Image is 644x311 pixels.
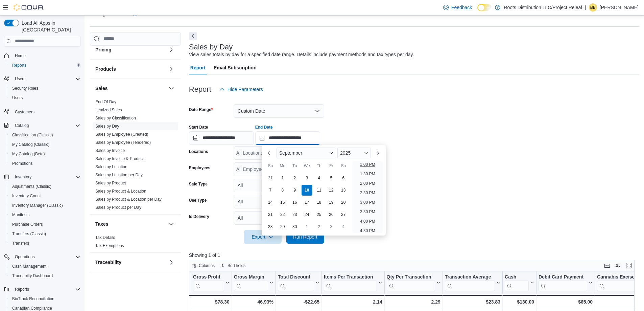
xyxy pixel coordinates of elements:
button: Users [12,75,28,83]
div: day-27 [338,209,349,220]
div: Debit Card Payment [539,274,587,291]
li: 1:00 PM [357,160,378,169]
span: Sales by Product per Day [95,205,141,210]
h3: Taxes [95,221,109,227]
a: Sales by Location per Day [95,173,143,177]
button: Keyboard shortcuts [603,262,611,270]
label: Locations [189,149,208,154]
button: Products [167,65,175,73]
span: Users [12,95,23,101]
button: Pricing [167,46,175,54]
span: Home [15,53,26,59]
input: Dark Mode [477,4,492,11]
span: Manifests [9,211,80,219]
span: Inventory Count [12,193,41,199]
span: Sales by Day [95,124,119,129]
span: My Catalog (Classic) [9,140,80,149]
a: Sales by Product [95,181,126,185]
span: Inventory Manager (Classic) [9,201,80,209]
a: Transfers [9,239,32,247]
button: Columns [189,262,217,270]
a: Sales by Product & Location per Day [95,197,162,202]
span: End Of Day [95,99,116,105]
a: Home [12,52,28,60]
button: Display options [614,262,622,270]
p: | [585,3,586,12]
div: $23.83 [445,298,500,306]
button: Sales [167,84,175,92]
div: Fr [326,160,337,171]
label: Employees [189,165,210,171]
button: Gross Margin [234,274,273,291]
span: Itemized Sales [95,107,122,113]
div: day-10 [302,185,312,196]
h3: Report [189,85,211,93]
div: day-29 [277,221,288,232]
p: Showing 1 of 1 [189,252,639,259]
div: Cash [505,274,529,281]
button: Sales [95,85,166,92]
h3: Products [95,66,116,72]
a: Users [9,94,25,102]
a: Classification (Classic) [9,131,56,139]
li: 4:00 PM [357,217,378,225]
div: We [302,160,312,171]
div: September, 2025 [264,172,350,233]
div: Su [265,160,276,171]
a: Tax Details [95,235,115,240]
span: Cash Management [9,262,80,270]
div: day-1 [302,221,312,232]
span: Users [15,76,25,82]
button: Traceability [95,259,166,266]
div: $78.30 [193,298,230,306]
div: day-11 [314,185,325,196]
div: Th [314,160,325,171]
span: Reports [12,285,80,293]
span: Promotions [12,161,33,166]
span: Classification (Classic) [12,132,53,138]
button: Operations [1,252,83,262]
button: Hide Parameters [217,83,266,96]
input: Press the down key to enter a popover containing a calendar. Press the escape key to close the po... [255,131,320,145]
span: Classification (Classic) [9,131,80,139]
div: Total Discount [278,274,314,291]
a: Sales by Product per Day [95,205,141,210]
div: day-8 [277,185,288,196]
button: Total Discount [278,274,319,291]
button: All [234,195,324,208]
button: Inventory [12,173,34,181]
span: Purchase Orders [9,220,80,228]
span: My Catalog (Classic) [12,142,50,147]
h3: Sales [95,85,108,92]
button: Gross Profit [193,274,230,291]
div: day-13 [338,185,349,196]
button: Home [1,51,83,61]
span: Manifests [12,212,29,218]
button: Transfers (Classic) [7,229,83,239]
span: Adjustments (Classic) [12,184,51,189]
li: 4:30 PM [357,227,378,235]
button: My Catalog (Classic) [7,140,83,149]
button: Export [244,230,282,244]
button: Next month [372,148,383,158]
button: Taxes [167,220,175,228]
div: Tu [289,160,300,171]
li: 3:30 PM [357,208,378,216]
button: Run Report [286,230,324,244]
img: Cova [14,4,44,11]
div: Breyanna Bright [589,3,597,12]
a: Sales by Employee (Created) [95,132,148,137]
a: Sales by Product & Location [95,189,146,194]
ul: Time [352,161,383,233]
button: Purchase Orders [7,220,83,229]
span: Inventory Manager (Classic) [12,203,63,208]
p: Roots Distribution LLC/Project Releaf [504,3,582,12]
button: Inventory Count [7,191,83,201]
button: Catalog [1,121,83,130]
div: day-19 [326,197,337,208]
h3: Pricing [95,46,111,53]
div: day-25 [314,209,325,220]
button: Debit Card Payment [539,274,593,291]
a: Transfers (Classic) [9,230,49,238]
